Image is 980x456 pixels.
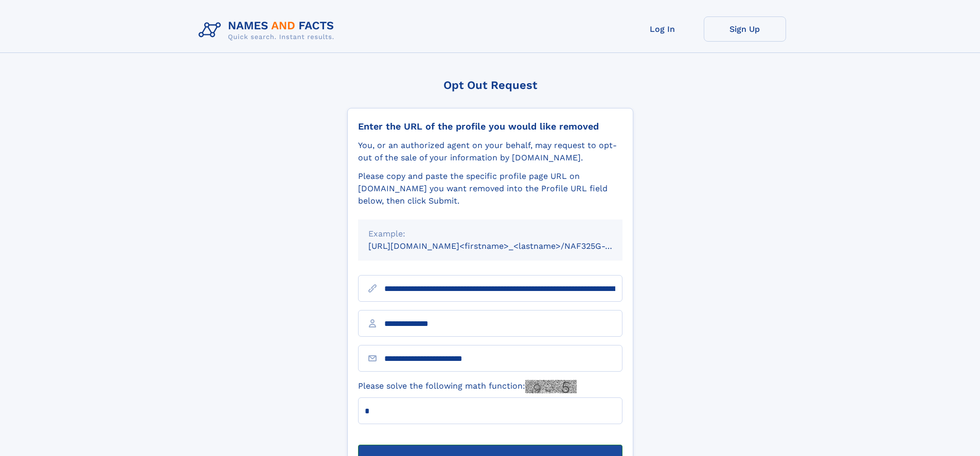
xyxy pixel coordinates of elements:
[368,228,612,240] div: Example:
[358,121,622,132] div: Enter the URL of the profile you would like removed
[358,170,622,207] div: Please copy and paste the specific profile page URL on [DOMAIN_NAME] you want removed into the Pr...
[194,16,343,44] img: Logo Names and Facts
[358,380,577,393] label: Please solve the following math function:
[368,241,642,251] small: [URL][DOMAIN_NAME]<firstname>_<lastname>/NAF325G-xxxxxxxx
[358,139,622,164] div: You, or an authorized agent on your behalf, may request to opt-out of the sale of your informatio...
[621,16,704,42] a: Log In
[704,16,786,42] a: Sign Up
[347,79,633,92] div: Opt Out Request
